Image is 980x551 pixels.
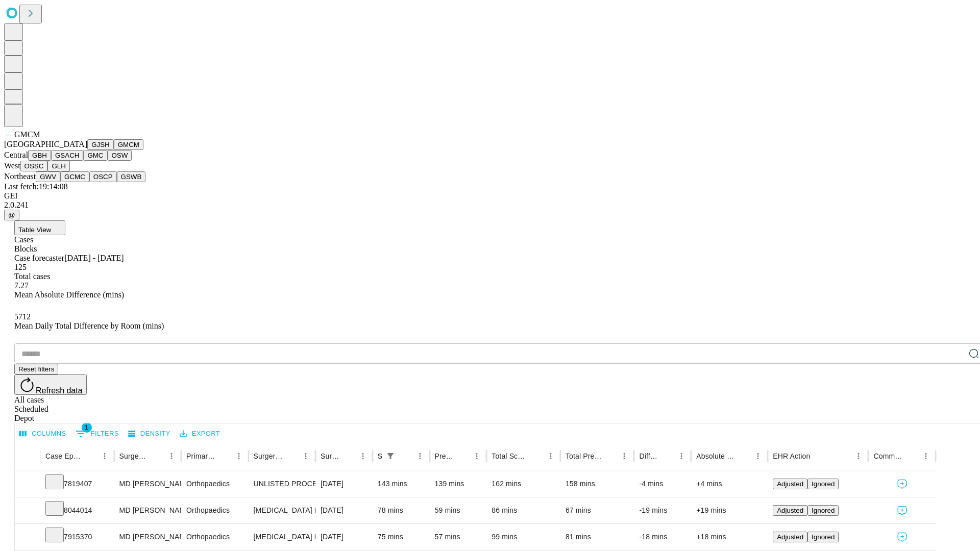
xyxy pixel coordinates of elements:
div: Difference [639,452,659,460]
div: 162 mins [492,471,555,497]
button: Menu [674,449,689,463]
div: MD [PERSON_NAME] [PERSON_NAME] Md [119,524,176,550]
span: Adjusted [777,480,803,488]
div: -4 mins [639,471,686,497]
button: GCMC [60,171,89,182]
button: Sort [660,449,674,463]
button: Menu [470,449,484,463]
button: Menu [164,449,179,463]
div: 78 mins [378,497,425,523]
button: Menu [544,449,558,463]
span: Northeast [4,172,36,181]
button: Show filters [73,425,121,442]
div: Comments [873,452,903,460]
span: Refresh data [36,386,83,395]
div: 139 mins [435,471,482,497]
button: Menu [617,449,631,463]
div: -19 mins [639,497,686,523]
button: OSSC [20,161,48,171]
div: +19 mins [696,497,763,523]
button: Select columns [17,426,69,442]
button: GMCM [114,139,143,150]
div: Surgeon Name [119,452,149,460]
div: Absolute Difference [696,452,736,460]
div: Orthopaedics [186,497,243,523]
button: GSWB [117,171,146,182]
button: Sort [399,449,413,463]
div: [MEDICAL_DATA] LIMITED [MEDICAL_DATA] [254,497,310,523]
span: 5712 [14,312,31,321]
button: Menu [919,449,933,463]
div: 59 mins [435,497,482,523]
button: Table View [14,220,65,235]
span: GMCM [14,130,40,139]
div: 81 mins [566,524,629,550]
div: 86 mins [492,497,555,523]
div: GEI [4,191,976,201]
div: Predicted In Room Duration [435,452,455,460]
button: GLH [47,161,69,171]
button: GWV [36,171,60,182]
button: Export [177,426,223,442]
button: Expand [20,475,35,493]
button: GJSH [87,139,114,150]
span: 7.27 [14,281,29,290]
div: 158 mins [566,471,629,497]
div: MD [PERSON_NAME] [PERSON_NAME] Md [119,471,176,497]
div: Orthopaedics [186,524,243,550]
div: Orthopaedics [186,471,243,497]
button: GMC [83,150,107,161]
div: 8044014 [45,497,109,523]
span: Ignored [812,480,835,488]
button: Sort [904,449,919,463]
button: Reset filters [14,364,58,374]
div: UNLISTED PROCEDURE PELVIS OR HIP JOINT [254,471,310,497]
span: Total cases [14,272,50,281]
button: Ignored [807,505,839,516]
button: GSACH [51,150,83,161]
div: Surgery Date [321,452,340,460]
button: Sort [737,449,751,463]
button: GBH [28,150,51,161]
button: OSCP [89,171,117,182]
button: Sort [341,449,356,463]
button: Ignored [807,532,839,542]
button: Sort [150,449,164,463]
button: Expand [20,502,35,520]
button: Sort [455,449,470,463]
button: Density [126,426,173,442]
button: Show filters [383,449,398,463]
div: [MEDICAL_DATA] MEDIAL OR LATERAL MENISCECTOMY [254,524,310,550]
div: 99 mins [492,524,555,550]
span: Reset filters [18,365,54,373]
span: Adjusted [777,507,803,514]
span: Ignored [812,533,835,541]
button: Menu [232,449,246,463]
span: Adjusted [777,533,803,541]
span: Mean Absolute Difference (mins) [14,290,124,299]
span: Mean Daily Total Difference by Room (mins) [14,321,164,330]
button: Sort [284,449,299,463]
span: [DATE] - [DATE] [64,254,124,262]
button: Sort [217,449,232,463]
div: 67 mins [566,497,629,523]
button: Menu [751,449,765,463]
div: +18 mins [696,524,763,550]
button: Menu [851,449,866,463]
button: Menu [356,449,370,463]
div: [DATE] [321,497,367,523]
div: MD [PERSON_NAME] [PERSON_NAME] Md [119,497,176,523]
button: Menu [97,449,112,463]
button: Expand [20,529,35,546]
div: Case Epic Id [45,452,82,460]
span: West [4,161,20,170]
button: Menu [413,449,427,463]
div: Primary Service [186,452,216,460]
div: Total Predicted Duration [566,452,602,460]
div: Surgery Name [254,452,283,460]
button: Refresh data [14,374,87,395]
div: +4 mins [696,471,763,497]
button: Sort [83,449,97,463]
button: Adjusted [773,532,807,542]
div: 2.0.241 [4,201,976,210]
